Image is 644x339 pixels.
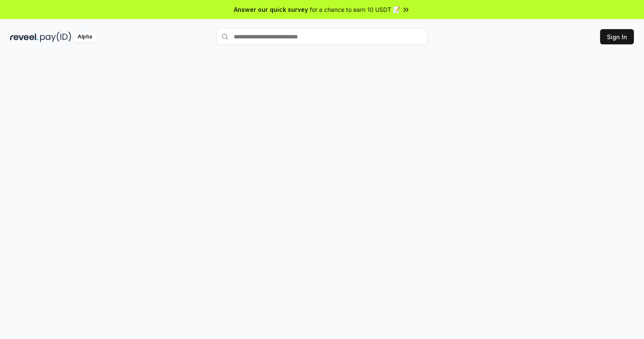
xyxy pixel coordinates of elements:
span: Answer our quick survey [234,5,308,14]
button: Sign In [600,29,634,44]
div: Alpha [73,32,97,42]
img: pay_id [40,32,71,42]
span: for a chance to earn 10 USDT 📝 [310,5,400,14]
img: reveel_dark [10,32,38,42]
